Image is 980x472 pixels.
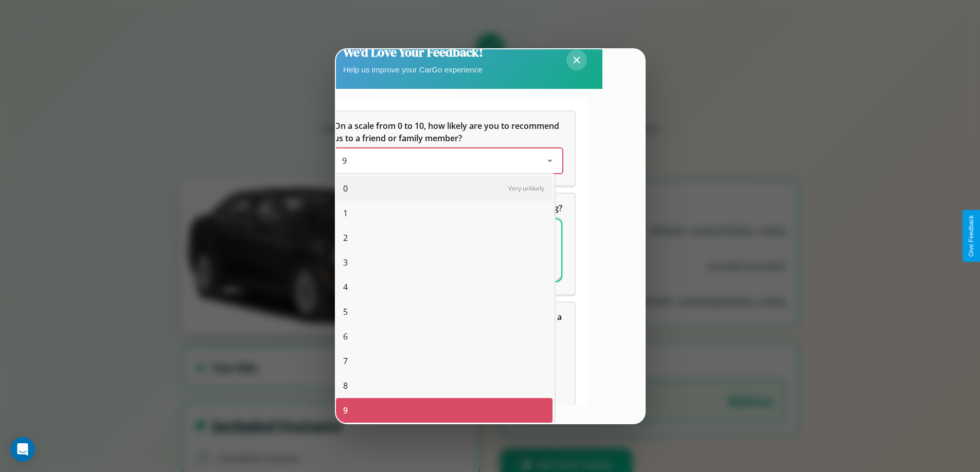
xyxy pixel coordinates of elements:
span: 4 [343,281,348,293]
div: On a scale from 0 to 10, how likely are you to recommend us to a friend or family member? [334,148,562,173]
p: Help us improve your CarGo experience [343,63,483,77]
span: 5 [343,306,348,318]
div: Give Feedback [968,215,975,257]
span: Which of the following features do you value the most in a vehicle? [334,311,564,335]
div: On a scale from 0 to 10, how likely are you to recommend us to a friend or family member? [322,111,575,185]
div: Open Intercom Messenger [10,437,35,462]
div: 5 [336,299,553,324]
span: 1 [343,207,348,219]
span: 0 [343,182,348,195]
div: 9 [336,398,553,423]
h2: We'd Love Your Feedback! [343,44,483,61]
div: 7 [336,349,553,373]
div: 0 [336,176,553,201]
span: Very unlikely [508,184,544,193]
span: 6 [343,330,348,343]
span: 3 [343,256,348,269]
div: 3 [336,250,553,275]
div: 2 [336,225,553,250]
span: 9 [343,404,348,417]
span: 7 [343,355,348,367]
span: 2 [343,232,348,244]
div: 10 [336,423,553,447]
div: 1 [336,201,553,225]
span: What can we do to make your experience more satisfying? [334,202,562,214]
div: 4 [336,275,553,299]
div: 8 [336,373,553,398]
span: On a scale from 0 to 10, how likely are you to recommend us to a friend or family member? [334,120,561,144]
div: 6 [336,324,553,349]
h5: On a scale from 0 to 10, how likely are you to recommend us to a friend or family member? [334,120,562,144]
span: 9 [342,155,347,166]
span: 8 [343,380,348,392]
